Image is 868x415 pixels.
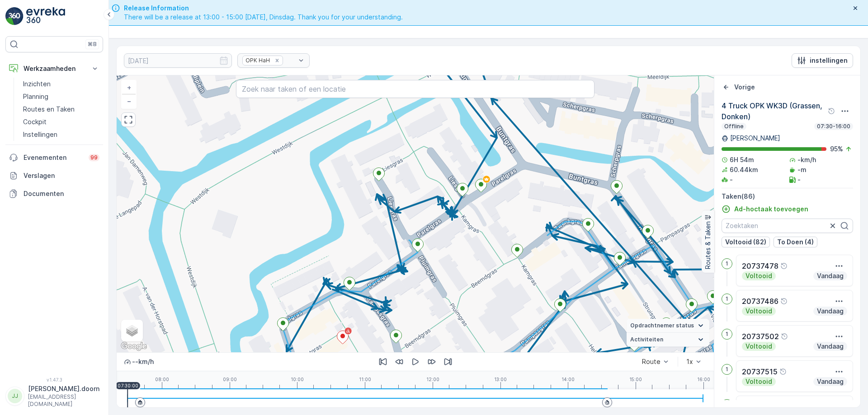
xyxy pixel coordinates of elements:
a: Dit gebied openen in Google Maps (er wordt een nieuw venster geopend) [119,340,149,352]
p: Evenementen [24,153,83,162]
p: 08:00 [155,377,169,382]
a: In zoomen [122,81,136,94]
p: 15:00 [629,377,642,382]
div: Route [642,358,660,365]
img: Google [119,340,149,352]
p: 07:30-16:00 [816,123,851,130]
p: Voltooid [745,377,773,386]
p: 07:30:00 [118,383,138,388]
p: Vorige [734,83,755,92]
p: Vandaag [816,307,844,316]
span: Activiteiten [630,336,663,343]
p: Voltooid [745,271,773,280]
button: To Doen (4) [774,237,817,247]
p: 1 [726,331,728,338]
a: Inzichten [19,78,103,90]
a: Vorige [722,83,755,92]
p: 12:00 [426,377,439,382]
p: Voltooid [745,307,773,316]
img: logo [5,7,24,25]
p: 09:00 [223,377,237,382]
p: Vandaag [816,271,844,280]
p: Voltooid (82) [725,238,766,247]
a: Uitzoomen [122,94,136,108]
span: − [127,97,132,105]
p: 99 [90,154,98,161]
p: Cockpit [23,117,47,126]
p: 16:00 [697,377,710,382]
p: -km/h [797,155,816,164]
p: Routes en Taken [23,105,75,114]
p: -m [797,165,807,174]
p: Voltooid [745,342,773,351]
span: + [127,84,131,91]
summary: Opdrachtnemer status [627,319,709,333]
div: help tooltippictogram [779,368,787,375]
a: Instellingen [19,128,103,141]
p: Vandaag [816,377,844,386]
p: Inzichten [23,79,51,89]
p: 60.44km [730,165,758,174]
p: Planning [23,92,48,101]
a: Routes en Taken [19,103,103,116]
p: ⌘B [88,41,97,48]
p: [EMAIL_ADDRESS][DOMAIN_NAME] [28,393,99,408]
input: dd/mm/yyyy [124,53,232,68]
p: To Doen (4) [777,238,814,247]
summary: Activiteiten [627,333,709,347]
p: Vandaag [816,342,844,351]
p: 1 [726,366,728,373]
p: 11:00 [359,377,371,382]
input: Zoektaken [722,219,853,233]
a: Evenementen99 [5,149,103,167]
div: JJ [8,389,22,403]
p: 10:00 [291,377,304,382]
p: - [797,175,801,184]
a: Layers [122,321,142,340]
div: help tooltippictogram [780,298,788,305]
img: logo_light-DOdMpM7g.png [26,7,65,25]
a: Planning [19,90,103,103]
p: [PERSON_NAME] [730,134,780,143]
a: Cockpit [19,116,103,128]
p: 6H 54m [730,155,754,164]
p: [PERSON_NAME].doorn [28,384,99,393]
p: - [730,175,733,184]
div: help tooltippictogram [780,262,788,270]
p: Werkzaamheden [24,64,85,73]
p: Instellingen [23,130,57,139]
a: Documenten [5,185,103,203]
input: Zoek naar taken of een locatie [236,80,594,98]
p: 20737502 [742,331,779,342]
p: 14:00 [561,377,575,382]
div: help tooltippictogram [828,107,835,115]
button: Voltooid (82) [722,237,770,247]
p: 95 % [830,145,843,154]
span: There will be a release at 13:00 - 15:00 [DATE], Dinsdag. Thank you for your understanding. [124,13,403,22]
p: 20737515 [742,366,778,377]
p: 13:00 [494,377,507,382]
p: 20737478 [742,261,778,271]
span: v 1.47.3 [5,377,103,382]
span: Release Information [124,4,403,13]
div: help tooltippictogram [781,333,788,340]
button: Werkzaamheden [5,60,103,78]
div: 1x [686,358,693,365]
a: Verslagen [5,167,103,185]
button: instellingen [792,53,853,68]
p: 1 [726,295,728,303]
button: JJ[PERSON_NAME].doorn[EMAIL_ADDRESS][DOMAIN_NAME] [5,384,103,408]
p: 20737486 [742,296,778,307]
span: Opdrachtnemer status [630,322,694,329]
p: Verslagen [24,171,99,180]
a: Ad-hoctaak toevoegen [722,205,808,214]
p: 1 [726,260,728,267]
p: Taken ( 86 ) [722,192,853,201]
p: 4 Truck OPK WK3D (Grassen, Donken) [722,100,826,122]
p: -- km/h [132,357,154,366]
p: Offline [723,123,745,130]
p: instellingen [810,56,848,65]
p: Ad-hoctaak toevoegen [734,205,808,214]
p: Documenten [24,189,99,198]
p: Routes & Taken [703,221,712,269]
